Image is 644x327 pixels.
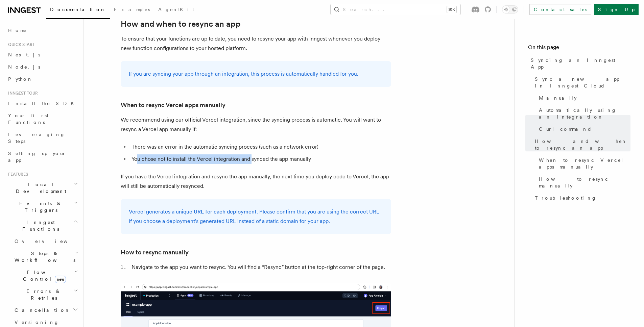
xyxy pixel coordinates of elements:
[447,6,456,13] kbd: ⌘K
[8,151,66,163] span: Setting up your app
[55,276,66,283] span: new
[532,192,630,204] a: Troubleshooting
[12,288,73,301] span: Errors & Retries
[5,172,28,177] span: Features
[129,154,391,164] li: You chose not to install the Vercel integration and synced the app manually
[12,247,79,266] button: Steps & Workflows
[528,43,630,54] h4: On this page
[5,49,79,61] a: Next.js
[5,181,74,195] span: Local Development
[12,304,79,316] button: Cancellation
[539,126,592,132] span: Curl command
[129,262,391,272] li: Navigate to the app you want to resync. You will find a “Resync” button at the top-right corner o...
[8,132,65,144] span: Leveraging Steps
[529,4,591,15] a: Contact sales
[5,200,74,213] span: Events & Triggers
[528,54,630,73] a: Syncing an Inngest App
[129,207,383,226] p: . Please confirm that you are using the correct URL if you choose a deployment's generated URL in...
[331,4,460,15] button: Search...⌘K
[5,73,79,85] a: Python
[5,91,38,96] span: Inngest tour
[46,2,110,19] a: Documentation
[12,266,79,285] button: Flow Controlnew
[12,269,74,282] span: Flow Control
[129,208,257,215] a: Vercel generates a unique URL for each deployment
[539,176,630,189] span: How to resync manually
[8,52,40,57] span: Next.js
[532,73,630,92] a: Sync a new app in Inngest Cloud
[539,157,630,170] span: When to resync Vercel apps manually
[5,97,79,109] a: Install the SDK
[12,307,70,313] span: Cancellation
[531,57,630,70] span: Syncing an Inngest App
[594,4,639,15] a: Sign Up
[5,128,79,147] a: Leveraging Steps
[5,197,79,216] button: Events & Triggers
[536,154,630,173] a: When to resync Vercel apps manually
[536,92,630,104] a: Manually
[535,76,630,89] span: Sync a new app in Inngest Cloud
[5,219,73,232] span: Inngest Functions
[5,178,79,197] button: Local Development
[535,195,597,201] span: Troubleshooting
[8,76,33,82] span: Python
[121,115,391,134] p: We recommend using our official Vercel integration, since the syncing process is automatic. You w...
[539,95,577,101] span: Manually
[12,285,79,304] button: Errors & Retries
[121,248,189,257] a: How to resync manually
[5,42,35,47] span: Quick start
[8,27,27,34] span: Home
[50,7,106,12] span: Documentation
[536,173,630,192] a: How to resync manually
[129,142,391,152] li: There was an error in the automatic syncing process (such as a network error)
[15,238,84,244] span: Overview
[8,64,40,70] span: Node.js
[158,7,194,12] span: AgentKit
[8,113,48,125] span: Your first Functions
[536,123,630,135] a: Curl command
[532,135,630,154] a: How and when to resync an app
[121,19,241,29] a: How and when to resync an app
[110,2,154,18] a: Examples
[535,138,630,151] span: How and when to resync an app
[121,34,391,53] p: To ensure that your functions are up to date, you need to resync your app with Inngest whenever y...
[129,69,383,79] p: If you are syncing your app through an integration, this process is automatically handled for you.
[5,24,79,36] a: Home
[5,61,79,73] a: Node.js
[502,5,518,14] button: Toggle dark mode
[539,107,630,120] span: Automatically using an integration
[12,250,75,263] span: Steps & Workflows
[114,7,150,12] span: Examples
[5,147,79,166] a: Setting up your app
[5,216,79,235] button: Inngest Functions
[154,2,198,18] a: AgentKit
[12,235,79,247] a: Overview
[536,104,630,123] a: Automatically using an integration
[121,172,391,191] p: If you have the Vercel integration and resync the app manually, the next time you deploy code to ...
[15,320,59,325] span: Versioning
[5,109,79,128] a: Your first Functions
[121,100,225,110] a: When to resync Vercel apps manually
[8,101,78,106] span: Install the SDK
